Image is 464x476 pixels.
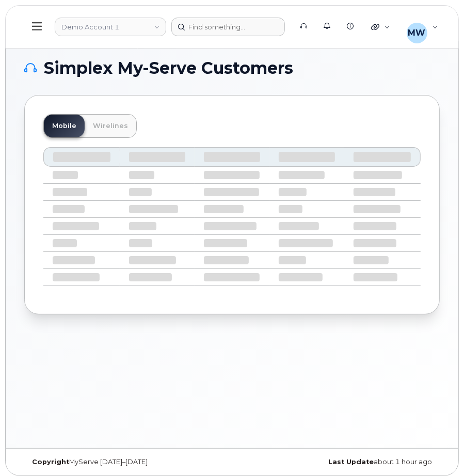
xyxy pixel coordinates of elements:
strong: Copyright [32,458,69,466]
span: Simplex My-Serve Customers [44,60,293,76]
a: Wirelines [85,115,136,137]
strong: Last Update [328,458,374,466]
div: MyServe [DATE]–[DATE] [24,458,232,466]
div: about 1 hour ago [232,458,440,466]
a: Mobile [44,115,85,137]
